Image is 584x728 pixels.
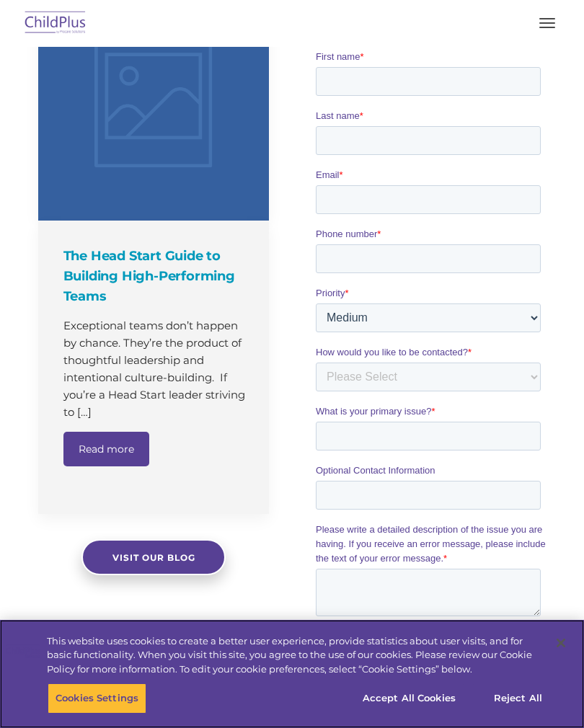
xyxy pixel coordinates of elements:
[47,634,544,677] div: This website uses cookies to create a better user experience, provide statistics about user visit...
[112,552,195,563] span: Visit our blog
[81,539,226,575] a: Visit our blog
[355,683,464,714] button: Accept All Cookies
[48,683,146,714] button: Cookies Settings
[63,432,149,466] a: Read more
[473,683,563,714] button: Reject All
[545,627,577,659] button: Close
[63,246,247,306] h4: The Head Start Guide to Building High-Performing Teams
[63,317,247,421] p: Exceptional teams don’t happen by chance. They’re the product of thoughtful leadership and intent...
[22,6,89,40] img: ChildPlus by Procare Solutions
